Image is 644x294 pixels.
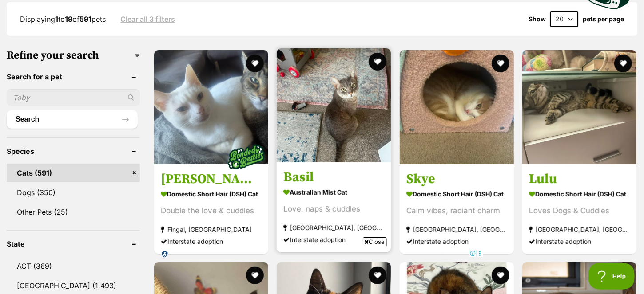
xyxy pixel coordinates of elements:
[406,187,507,200] strong: Domestic Short Hair (DSH) Cat
[7,73,140,81] header: Search for a pet
[283,221,384,233] strong: [GEOGRAPHIC_DATA], [GEOGRAPHIC_DATA]
[283,185,384,198] strong: Australian Mist Cat
[161,223,262,235] strong: Fingal, [GEOGRAPHIC_DATA]
[588,263,635,290] iframe: Help Scout Beacon - Open
[522,50,636,164] img: Lulu - Domestic Short Hair (DSH) Cat
[7,257,140,275] a: ACT (369)
[161,235,262,247] div: Interstate adoption
[277,162,391,252] a: Basil Australian Mist Cat Love, naps & cuddles [GEOGRAPHIC_DATA], [GEOGRAPHIC_DATA] Interstate ad...
[20,15,106,24] span: Displaying to of pets
[363,237,387,246] span: Close
[65,15,72,24] strong: 19
[529,16,546,23] span: Show
[492,55,509,72] button: favourite
[283,233,384,245] div: Interstate adoption
[277,48,391,162] img: Basil - Australian Mist Cat
[120,15,175,23] a: Clear all 3 filters
[283,169,384,185] h3: Basil
[80,15,91,24] strong: 591
[161,204,262,216] div: Double the love & cuddles
[369,53,387,71] button: favourite
[406,235,507,247] div: Interstate adoption
[7,147,140,155] header: Species
[7,49,140,62] h3: Refine your search
[400,164,514,254] a: Skye Domestic Short Hair (DSH) Cat Calm vibes, radiant charm [GEOGRAPHIC_DATA], [GEOGRAPHIC_DATA]...
[283,203,384,215] div: Love, naps & cuddles
[7,164,140,182] a: Cats (591)
[529,204,630,216] div: Loves Dogs & Cuddles
[154,50,268,164] img: Finn & Rudy - Domestic Short Hair (DSH) Cat
[583,16,624,23] label: pets per page
[160,250,484,290] iframe: Advertisement
[7,240,140,248] header: State
[522,164,636,254] a: Lulu Domestic Short Hair (DSH) Cat Loves Dogs & Cuddles [GEOGRAPHIC_DATA], [GEOGRAPHIC_DATA] Inte...
[406,204,507,216] div: Calm vibes, radiant charm
[529,170,630,187] h3: Lulu
[492,267,509,284] button: favourite
[55,15,58,24] strong: 1
[614,55,632,72] button: favourite
[246,55,264,72] button: favourite
[7,110,138,128] button: Search
[406,223,507,235] strong: [GEOGRAPHIC_DATA], [GEOGRAPHIC_DATA]
[406,170,507,187] h3: Skye
[7,203,140,221] a: Other Pets (25)
[7,89,140,106] input: Toby
[529,235,630,247] div: Interstate adoption
[400,50,514,164] img: Skye - Domestic Short Hair (DSH) Cat
[529,187,630,200] strong: Domestic Short Hair (DSH) Cat
[161,170,262,187] h3: [PERSON_NAME] & [PERSON_NAME]
[154,164,268,254] a: [PERSON_NAME] & [PERSON_NAME] Domestic Short Hair (DSH) Cat Double the love & cuddles Fingal, [GE...
[161,187,262,200] strong: Domestic Short Hair (DSH) Cat
[529,223,630,235] strong: [GEOGRAPHIC_DATA], [GEOGRAPHIC_DATA]
[7,183,140,202] a: Dogs (350)
[224,134,268,179] img: bonded besties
